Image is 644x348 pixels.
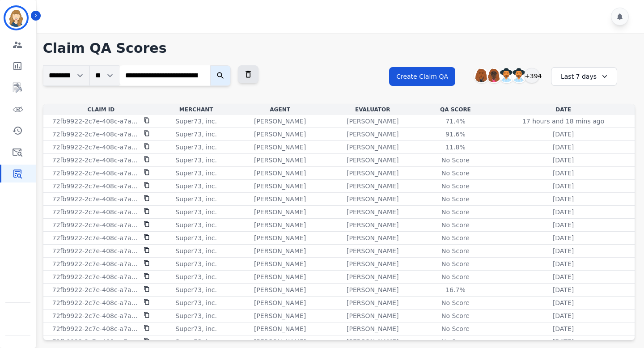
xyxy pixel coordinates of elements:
div: 16.7% [435,285,475,294]
div: 11.8% [435,143,475,152]
div: +394 [524,68,539,83]
div: No Score [435,311,475,320]
p: [DATE] [553,195,574,204]
p: Super73, inc. [175,169,217,178]
div: No Score [435,195,475,204]
p: [PERSON_NAME] [347,337,398,346]
p: 72fb9922-2c7e-408c-a7af-65fa3901b6bc [52,195,138,204]
p: [DATE] [553,169,574,178]
p: Super73, inc. [175,285,217,294]
p: [PERSON_NAME] [347,221,398,229]
p: 72fb9922-2c7e-408c-a7af-65fa3901b6bc [52,208,138,216]
p: [DATE] [553,337,574,346]
p: Super73, inc. [175,233,217,242]
p: [PERSON_NAME] [254,221,306,229]
p: 17 hours and 18 mins ago [522,117,604,126]
div: No Score [435,208,475,216]
div: No Score [435,233,475,242]
div: No Score [435,246,475,255]
img: Bordered avatar [5,7,27,29]
p: 72fb9922-2c7e-408c-a7af-65fa3901b6bc [52,169,138,178]
div: 91.6% [435,130,475,139]
p: [DATE] [553,182,574,191]
p: Super73, inc. [175,195,217,204]
p: [PERSON_NAME] [347,324,398,333]
p: [PERSON_NAME] [254,298,306,307]
button: Create Claim QA [389,67,455,86]
p: Super73, inc. [175,130,217,139]
p: Super73, inc. [175,143,217,152]
p: [PERSON_NAME] [254,182,306,191]
p: 72fb9922-2c7e-408c-a7af-65fa3901b6bc [52,117,138,126]
p: 72fb9922-2c7e-408c-a7af-65fa3901b6bc [52,337,138,346]
div: No Score [435,182,475,191]
p: [PERSON_NAME] [347,208,398,216]
p: [PERSON_NAME] [347,298,398,307]
p: [PERSON_NAME] [254,156,306,165]
p: [DATE] [553,272,574,281]
p: Super73, inc. [175,156,217,165]
p: [DATE] [553,221,574,229]
p: 72fb9922-2c7e-408c-a7af-65fa3901b6bc [52,298,138,307]
p: [PERSON_NAME] [254,208,306,216]
p: [PERSON_NAME] [254,311,306,320]
h1: Claim QA Scores [43,40,635,56]
p: [DATE] [553,130,574,139]
p: [PERSON_NAME] [347,272,398,281]
p: [DATE] [553,208,574,216]
p: Super73, inc. [175,324,217,333]
div: Claim Id [45,106,157,113]
div: Merchant [161,106,232,113]
p: [PERSON_NAME] [347,143,398,152]
p: [PERSON_NAME] [347,169,398,178]
p: Super73, inc. [175,208,217,216]
p: [DATE] [553,311,574,320]
p: Super73, inc. [175,337,217,346]
div: Date [494,106,633,113]
p: [PERSON_NAME] [254,246,306,255]
p: 72fb9922-2c7e-408c-a7af-65fa3901b6bc [52,272,138,281]
p: [PERSON_NAME] [254,272,306,281]
p: [DATE] [553,324,574,333]
p: [DATE] [553,259,574,268]
p: [DATE] [553,156,574,165]
p: [PERSON_NAME] [254,195,306,204]
p: 72fb9922-2c7e-408c-a7af-65fa3901b6bc [52,259,138,268]
p: 72fb9922-2c7e-408c-a7af-65fa3901b6bc [52,311,138,320]
p: [PERSON_NAME] [347,156,398,165]
div: Evaluator [328,106,417,113]
p: [PERSON_NAME] [347,311,398,320]
p: 72fb9922-2c7e-408c-a7af-65fa3901b6bc [52,233,138,242]
div: No Score [435,298,475,307]
p: 72fb9922-2c7e-408c-a7af-65fa3901b6bc [52,182,138,191]
p: [DATE] [553,285,574,294]
p: [PERSON_NAME] [347,182,398,191]
p: Super73, inc. [175,259,217,268]
p: [PERSON_NAME] [347,285,398,294]
p: 72fb9922-2c7e-408c-a7af-65fa3901b6bc [52,156,138,165]
div: No Score [435,272,475,281]
p: 72fb9922-2c7e-408c-a7af-65fa3901b6bc [52,246,138,255]
p: Super73, inc. [175,221,217,229]
div: No Score [435,169,475,178]
div: No Score [435,221,475,229]
p: [DATE] [553,246,574,255]
p: Super73, inc. [175,272,217,281]
p: Super73, inc. [175,246,217,255]
p: 72fb9922-2c7e-408c-a7af-65fa3901b6bc [52,221,138,229]
p: [PERSON_NAME] [254,143,306,152]
p: [PERSON_NAME] [347,246,398,255]
p: [PERSON_NAME] [254,285,306,294]
p: [PERSON_NAME] [347,233,398,242]
p: [PERSON_NAME] [347,117,398,126]
p: [PERSON_NAME] [254,259,306,268]
p: 72fb9922-2c7e-408c-a7af-65fa3901b6bc [52,285,138,294]
p: [PERSON_NAME] [254,169,306,178]
div: 71.4% [435,117,475,126]
div: QA Score [421,106,490,113]
p: [PERSON_NAME] [254,130,306,139]
p: [PERSON_NAME] [254,337,306,346]
p: 72fb9922-2c7e-408c-a7af-65fa3901b6bc [52,130,138,139]
p: [PERSON_NAME] [347,259,398,268]
div: Last 7 days [551,67,617,86]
